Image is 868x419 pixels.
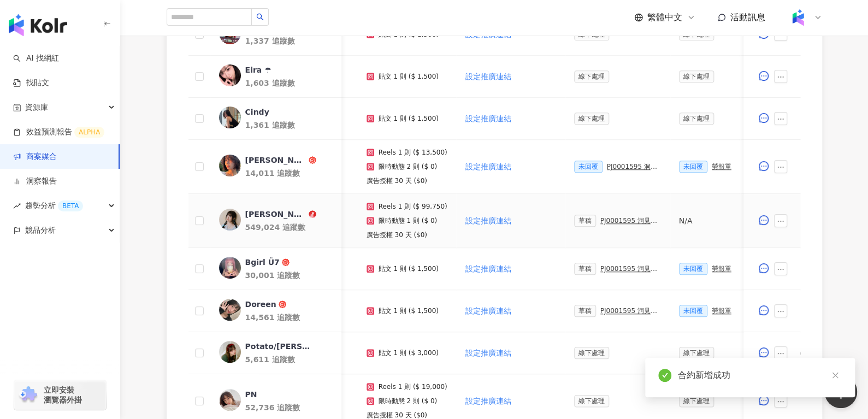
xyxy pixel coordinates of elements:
[367,411,427,419] p: 廣告授權 30 天 ($0)
[379,307,439,315] p: 貼文 1 則 ($ 1,500)
[379,397,438,405] p: 限時動態 2 則 ($ 0)
[25,95,48,120] span: 資源庫
[465,306,511,315] span: 設定推廣連結
[777,308,784,315] span: ellipsis
[678,369,842,382] div: 合約新增成功
[245,312,332,323] div: 14,561 追蹤數
[465,342,512,364] button: 設定推廣連結
[245,354,332,365] div: 5,611 追蹤數
[759,215,769,225] span: message
[679,113,714,125] span: 線下處理
[679,263,707,275] span: 未回覆
[465,108,512,129] button: 設定推廣連結
[379,203,447,210] p: Reels 1 則 ($ 99,750)
[219,155,240,176] img: KOL Avatar
[679,161,707,173] span: 未回覆
[13,176,57,187] a: 洞察報告
[712,265,731,273] div: 勞報單
[712,163,731,170] div: 勞報單
[245,168,332,179] div: 14,011 追蹤數
[13,127,104,138] a: 效益預測報告ALPHA
[465,156,512,178] button: 設定推廣連結
[730,12,765,22] span: 活動訊息
[14,380,106,410] a: chrome extension立即安裝 瀏覽器外掛
[574,305,596,317] span: 草稿
[25,193,83,218] span: 趨勢分析
[58,200,83,211] div: BETA
[245,36,332,46] div: 1,337 追蹤數
[379,73,439,80] p: 貼文 1 則 ($ 1,500)
[379,383,447,391] p: Reels 1 則 ($ 19,000)
[712,307,731,315] div: 勞報單
[788,7,808,28] img: Kolr%20app%20icon%20%281%29.png
[245,299,276,310] div: Doreen
[759,305,769,315] span: message
[379,349,439,357] p: 貼文 1 則 ($ 3,000)
[245,341,316,352] div: Potato/[PERSON_NAME]
[379,265,439,273] p: 貼文 1 則 ($ 1,500)
[647,11,682,23] span: 繁體中文
[774,70,787,83] button: ellipsis
[774,112,787,125] button: ellipsis
[679,215,731,227] div: N/A
[574,113,609,125] span: 線下處理
[759,113,769,123] span: message
[9,14,67,36] img: logo
[219,257,240,279] img: KOL Avatar
[245,402,332,413] div: 52,736 追蹤數
[379,149,447,156] p: Reels 1 則 ($ 13,500)
[245,155,306,166] div: [PERSON_NAME]
[607,163,662,170] div: PJ0001595 洞⾒數位_護妍天使印彩貼 _202507_KOL專案
[777,163,784,171] span: ellipsis
[465,390,512,412] button: 設定推廣連結
[574,347,609,359] span: 線下處理
[245,120,332,131] div: 1,361 追蹤數
[574,161,603,173] span: 未回覆
[17,386,39,404] img: chrome extension
[379,115,439,122] p: 貼文 1 則 ($ 1,500)
[777,350,784,357] span: ellipsis
[245,270,332,281] div: 30,001 追蹤數
[777,73,784,81] span: ellipsis
[219,107,240,128] img: KOL Avatar
[774,160,787,173] button: ellipsis
[574,263,596,275] span: 草稿
[245,222,332,233] div: 549,024 追蹤數
[465,300,512,322] button: 設定推廣連結
[219,299,240,321] img: KOL Avatar
[759,71,769,81] span: message
[13,53,59,64] a: searchAI 找網紅
[759,347,769,357] span: message
[465,216,511,225] span: 設定推廣連結
[574,395,609,407] span: 線下處理
[774,346,787,359] button: ellipsis
[219,209,240,231] img: KOL Avatar
[13,202,21,210] span: rise
[13,151,57,162] a: 商案媒合
[658,369,671,382] span: check-circle
[679,70,714,82] span: 線下處理
[774,262,787,275] button: ellipsis
[679,305,707,317] span: 未回覆
[219,64,240,86] img: KOL Avatar
[777,115,784,123] span: ellipsis
[465,162,511,171] span: 設定推廣連結
[465,66,512,87] button: 設定推廣連結
[465,258,512,280] button: 設定推廣連結
[600,217,662,225] div: PJ0001595 洞⾒數位_護妍天使印彩貼 _202507_KOL專案
[219,389,240,411] img: KOL Avatar
[777,217,784,225] span: ellipsis
[367,177,427,185] p: 廣告授權 30 天 ($0)
[245,209,306,220] div: [PERSON_NAME]
[831,371,839,379] span: close
[465,72,511,81] span: 設定推廣連結
[13,78,49,88] a: 找貼文
[245,64,271,75] div: Eira ☂︎
[600,265,662,273] div: PJ0001595 洞⾒數位_護妍天使印彩貼 _202507_KOL專案
[465,349,511,357] span: 設定推廣連結
[774,214,787,227] button: ellipsis
[465,114,511,123] span: 設定推廣連結
[465,210,512,232] button: 設定推廣連結
[25,218,56,243] span: 競品分析
[245,257,279,268] div: Bgirl Ü7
